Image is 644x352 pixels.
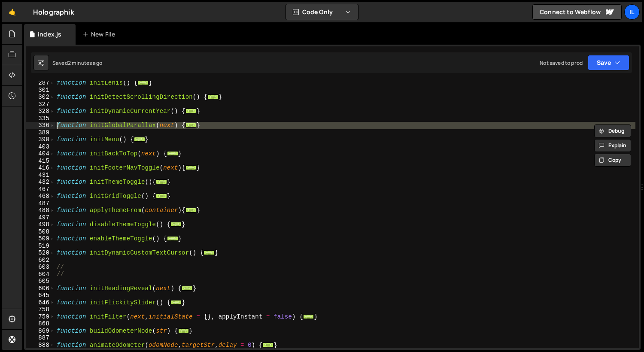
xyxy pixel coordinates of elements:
span: ... [167,236,178,241]
div: 645 [26,292,55,299]
div: 404 [26,150,55,158]
div: 508 [26,228,55,236]
div: 327 [26,101,55,108]
div: 468 [26,193,55,200]
div: 287 [26,79,55,87]
div: 498 [26,221,55,228]
div: 888 [26,342,55,349]
span: ... [156,194,167,198]
div: 467 [26,186,55,193]
div: 403 [26,143,55,151]
a: Il [624,4,640,20]
div: 604 [26,271,55,278]
div: 487 [26,200,55,207]
div: 603 [26,264,55,271]
div: 432 [26,179,55,186]
button: Explain [594,139,631,152]
div: 2 minutes ago [68,59,102,67]
span: ... [185,208,197,212]
div: New File [82,30,118,39]
span: ... [170,300,182,304]
span: ... [134,137,145,142]
div: 602 [26,257,55,264]
a: Connect to Webflow [532,4,622,20]
span: ... [204,250,215,255]
div: 869 [26,328,55,335]
div: Holographik [33,7,74,17]
div: 519 [26,243,55,250]
div: 488 [26,207,55,214]
div: Not saved to prod [540,59,583,67]
div: 887 [26,334,55,342]
span: ... [178,328,189,333]
div: 868 [26,320,55,328]
div: 497 [26,214,55,222]
div: 301 [26,87,55,94]
div: 759 [26,313,55,321]
div: 415 [26,158,55,165]
div: 328 [26,108,55,115]
span: ... [170,222,182,227]
span: ... [137,80,149,85]
div: 336 [26,122,55,129]
div: index.js [38,30,61,39]
div: 431 [26,172,55,179]
span: ... [182,285,193,290]
div: 520 [26,249,55,257]
div: 390 [26,136,55,143]
div: 509 [26,235,55,243]
span: ... [156,179,167,184]
span: ... [262,342,273,347]
span: ... [185,109,197,113]
div: 606 [26,285,55,292]
button: Save [588,55,629,70]
span: ... [167,151,178,156]
span: ... [303,314,314,319]
button: Copy [594,154,631,167]
span: ... [185,165,197,170]
div: Saved [52,59,102,67]
div: 302 [26,94,55,101]
div: 758 [26,306,55,313]
div: 646 [26,299,55,306]
button: Code Only [286,4,358,20]
span: ... [185,123,197,127]
a: 🤙 [2,2,23,22]
div: 416 [26,164,55,172]
span: ... [207,94,219,99]
div: 389 [26,129,55,137]
button: Debug [594,124,631,137]
div: 335 [26,115,55,122]
div: 605 [26,278,55,285]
